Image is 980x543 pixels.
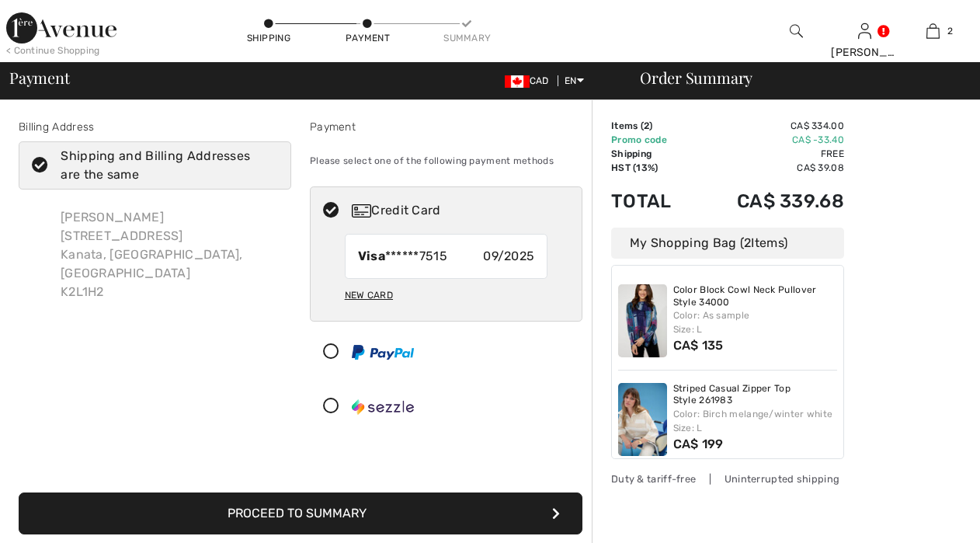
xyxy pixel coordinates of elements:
div: Shipping [245,31,292,45]
img: Striped Casual Zipper Top Style 261983 [618,383,667,456]
img: Sezzle [352,399,414,415]
img: My Bag [926,22,940,40]
strong: Visa [358,249,385,263]
a: Sign In [858,23,871,38]
img: search the website [790,22,803,40]
div: Order Summary [621,70,971,85]
div: Duty & tariff-free | Uninterrupted shipping [611,472,844,486]
button: Proceed to Summary [19,493,582,534]
img: Color Block Cowl Neck Pullover Style 34000 [618,284,667,357]
td: CA$ -33.40 [695,133,844,147]
img: PayPal [352,345,414,360]
td: CA$ 339.68 [695,175,844,228]
span: CAD [505,75,555,86]
div: [PERSON_NAME] [STREET_ADDRESS] Kanata, [GEOGRAPHIC_DATA], [GEOGRAPHIC_DATA] K2L1H2 [48,196,291,314]
a: Color Block Cowl Neck Pullover Style 34000 [673,284,838,308]
div: Color: As sample Size: L [673,308,838,336]
div: [PERSON_NAME] [831,44,898,61]
span: CA$ 199 [673,437,724,451]
div: Billing Address [19,119,291,135]
a: Striped Casual Zipper Top Style 261983 [673,383,838,407]
img: Canadian Dollar [505,75,530,88]
span: 2 [947,24,953,38]
div: Shipping and Billing Addresses are the same [61,147,268,184]
td: Free [695,147,844,161]
div: Summary [443,31,490,45]
img: My Info [858,22,871,40]
div: My Shopping Bag ( Items) [611,228,844,259]
td: CA$ 334.00 [695,119,844,133]
a: 2 [900,22,967,40]
div: Payment [310,119,582,135]
span: CA$ 135 [673,338,724,353]
span: 2 [744,235,751,250]
span: EN [565,75,584,86]
img: Credit Card [352,204,371,218]
div: Please select one of the following payment methods [310,141,582,180]
span: Payment [9,70,69,85]
td: CA$ 39.08 [695,161,844,175]
td: Items ( ) [611,119,695,133]
div: < Continue Shopping [6,44,100,57]
span: 09/2025 [483,247,534,266]
td: Shipping [611,147,695,161]
img: 1ère Avenue [6,12,116,44]
div: New Card [345,282,393,308]
div: Credit Card [352,201,572,220]
div: Color: Birch melange/winter white Size: L [673,407,838,435]
td: Promo code [611,133,695,147]
td: HST (13%) [611,161,695,175]
td: Total [611,175,695,228]
div: Payment [345,31,391,45]
span: 2 [644,120,649,131]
